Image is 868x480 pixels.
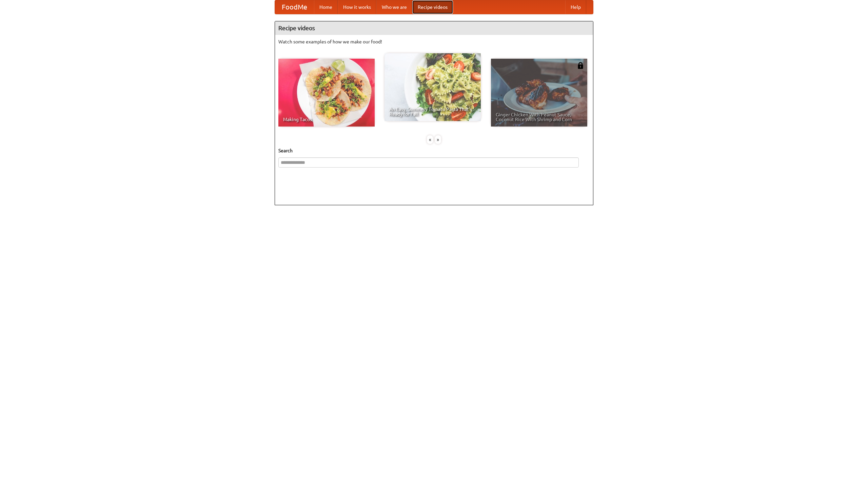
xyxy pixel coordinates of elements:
span: An Easy, Summery Tomato Pasta That's Ready for Fall [389,107,476,116]
h4: Recipe videos [275,21,593,35]
div: « [427,135,433,144]
p: Watch some examples of how we make our food! [278,38,590,45]
h5: Search [278,147,590,154]
a: Who we are [376,0,412,14]
a: How it works [338,0,376,14]
a: Home [314,0,338,14]
span: Making Tacos [283,117,370,122]
a: Help [565,0,586,14]
a: FoodMe [275,0,314,14]
a: An Easy, Summery Tomato Pasta That's Ready for Fall [384,53,481,121]
img: 483408.png [577,62,584,69]
div: » [435,135,441,144]
a: Recipe videos [412,0,453,14]
a: Making Tacos [278,59,375,127]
